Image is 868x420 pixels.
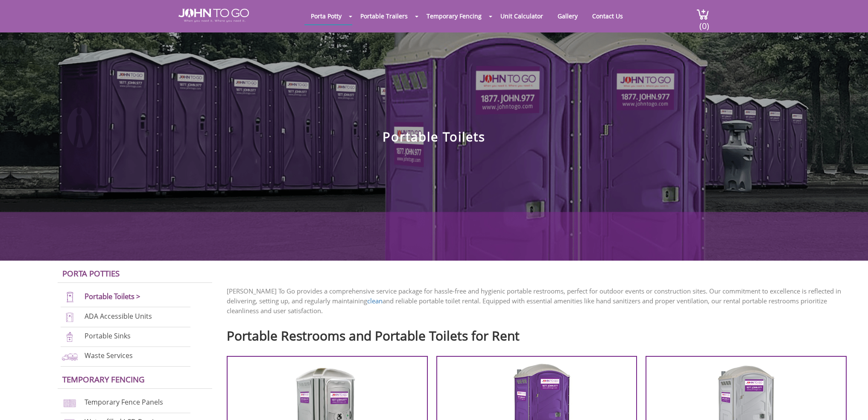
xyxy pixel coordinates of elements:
a: Portable Sinks [85,331,131,341]
a: Portable Trailers [354,8,414,24]
a: Temporary Fencing [62,374,145,385]
a: Temporary Fencing [420,8,488,24]
a: Temporary Fence Panels [85,397,163,407]
span: (0) [699,13,709,32]
a: Unit Calculator [494,8,549,24]
img: portable-toilets-new.png [61,291,79,303]
img: chan-link-fencing-new.png [61,397,79,409]
a: Portable Toilets > [85,291,140,301]
img: waste-services-new.png [61,351,79,362]
img: cart a [696,9,709,20]
img: ADA-units-new.png [61,311,79,323]
a: ADA Accessible Units [85,311,152,321]
p: [PERSON_NAME] To Go provides a comprehensive service package for hassle-free and hygienic portabl... [227,286,855,316]
a: Waste Services [85,351,133,360]
a: clean [367,297,383,305]
img: portable-sinks-new.png [61,331,79,343]
img: JOHN to go [178,9,249,22]
a: Porta Potty [304,8,348,24]
button: Live Chat [834,386,868,420]
a: Contact Us [586,8,629,24]
a: Porta Potties [62,268,120,279]
h2: Portable Restrooms and Portable Toilets for Rent [227,324,855,343]
a: Gallery [551,8,584,24]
